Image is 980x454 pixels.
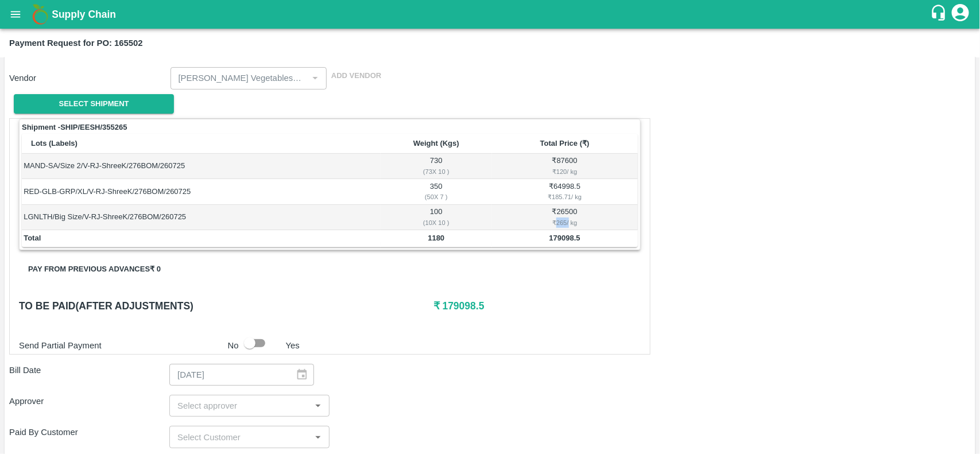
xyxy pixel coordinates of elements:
button: Open [311,398,326,413]
div: ( 50 X 7 ) [382,192,490,202]
h6: To be paid(After adjustments) [19,298,433,314]
td: 100 [381,205,492,230]
p: Paid By Customer [9,426,169,439]
td: ₹ 64998.5 [492,179,638,204]
div: ( 73 X 10 ) [382,166,490,177]
b: Payment Request for PO: 165502 [9,38,143,48]
b: Total Price (₹) [540,139,590,148]
td: ₹ 87600 [492,154,638,179]
p: Send Partial Payment [19,339,223,352]
td: MAND-SA/Size 2/V-RJ-ShreeK/276BOM/260725 [22,154,381,179]
p: Yes [286,339,300,352]
td: RED-GLB-GRP/XL/V-RJ-ShreeK/276BOM/260725 [22,179,381,204]
a: Supply Chain [52,6,930,22]
p: No [228,339,239,352]
td: LGNLTH/Big Size/V-RJ-ShreeK/276BOM/260725 [22,205,381,230]
input: Bill Date [169,364,286,386]
td: 730 [381,154,492,179]
div: ( 10 X 10 ) [382,218,490,228]
p: Bill Date [9,364,169,377]
b: Lots (Labels) [31,139,78,148]
div: ₹ 265 / kg [494,218,636,228]
div: ₹ 120 / kg [494,166,636,177]
b: 1180 [428,234,444,242]
div: ₹ 185.71 / kg [494,192,636,202]
button: Select Shipment [14,94,174,114]
button: Pay from previous advances₹ 0 [19,259,170,280]
button: open drawer [2,1,29,28]
b: Total [24,234,41,242]
button: Open [311,429,326,444]
img: logo [29,3,52,26]
b: Supply Chain [52,9,116,20]
p: Vendor [9,72,166,84]
p: Approver [9,395,169,408]
div: account of current user [950,2,971,26]
strong: Shipment - SHIP/EESH/355265 [22,122,127,133]
td: 350 [381,179,492,204]
input: Select approver [173,398,307,413]
span: Select Shipment [59,98,129,111]
td: ₹ 26500 [492,205,638,230]
b: Weight (Kgs) [413,139,459,148]
div: customer-support [930,4,950,25]
b: 179098.5 [549,234,580,242]
h6: ₹ 179098.5 [433,298,641,314]
input: Select Vendor [174,71,305,86]
input: Select Customer [173,429,307,444]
